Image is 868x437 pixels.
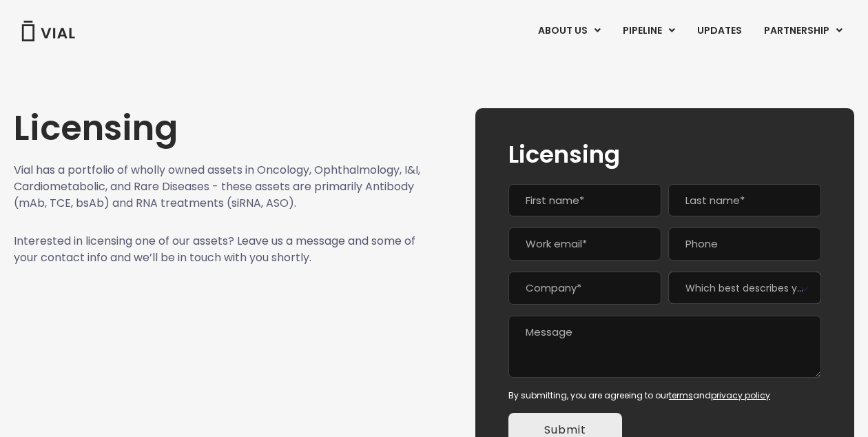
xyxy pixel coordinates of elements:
input: Company* [508,272,661,305]
input: Last name* [668,184,821,217]
a: PIPELINEMenu Toggle [612,19,685,43]
a: terms [669,389,693,401]
input: Phone [668,227,821,261]
h1: Licensing [14,108,441,148]
input: First name* [508,184,661,217]
h2: Licensing [508,141,821,167]
div: By submitting, you are agreeing to our and [508,389,821,402]
a: ABOUT USMenu Toggle [527,19,611,43]
p: Vial has a portfolio of wholly owned assets in Oncology, Ophthalmology, I&I, Cardiometabolic, and... [14,162,441,212]
p: Interested in licensing one of our assets? Leave us a message and some of your contact info and w... [14,233,441,266]
input: Work email* [508,227,661,261]
a: UPDATES [686,19,752,43]
span: Which best describes you?* [668,272,821,304]
a: privacy policy [711,389,770,401]
img: Vial Logo [21,21,76,41]
a: PARTNERSHIPMenu Toggle [753,19,854,43]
